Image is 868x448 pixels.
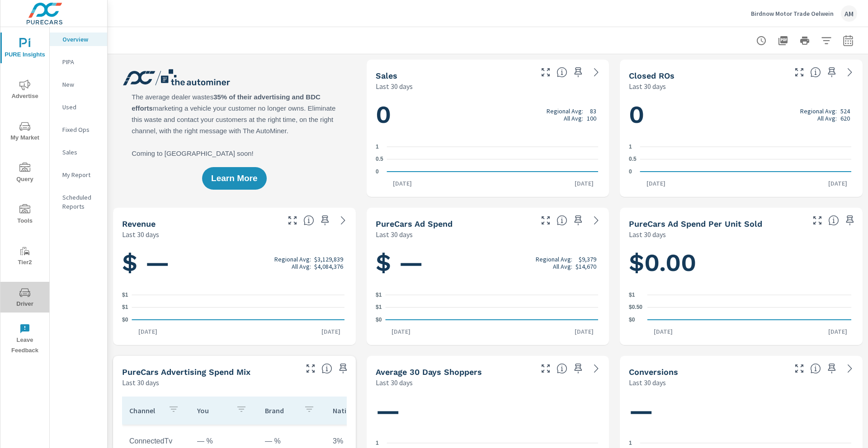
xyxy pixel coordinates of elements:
[274,256,311,263] p: Regional Avg:
[629,71,675,80] h5: Closed ROs
[810,213,825,228] button: Make Fullscreen
[843,361,857,376] a: See more details in report
[557,67,567,78] span: Number of vehicles sold by the dealership over the selected date range. [Source: This data is sou...
[376,144,379,150] text: 1
[336,361,350,376] span: Save this to your personalized report
[50,100,107,114] div: Used
[336,213,350,228] a: See more details in report
[376,396,600,426] h1: —
[640,179,672,188] p: [DATE]
[376,229,413,240] p: Last 30 days
[315,327,347,336] p: [DATE]
[629,247,854,278] h1: $0.00
[376,168,379,175] text: 0
[589,361,604,376] a: See more details in report
[817,32,835,50] button: Apply Filters
[538,361,553,376] button: Make Fullscreen
[841,5,857,22] div: AM
[840,107,850,115] p: 524
[376,81,413,92] p: Last 30 days
[629,229,666,240] p: Last 30 days
[3,79,47,102] span: Advertise
[792,361,807,376] button: Make Fullscreen
[292,263,311,270] p: All Avg:
[796,32,814,50] button: Print Report
[571,65,585,79] span: Save this to your personalized report
[50,145,107,159] div: Sales
[822,179,854,188] p: [DATE]
[557,215,567,226] span: Total cost of media for all PureCars channels for the selected dealership group over the selected...
[122,367,250,377] h5: PureCars Advertising Spend Mix
[62,103,100,112] p: Used
[629,219,762,229] h5: PureCars Ad Spend Per Unit Sold
[825,361,839,376] span: Save this to your personalized report
[50,168,107,182] div: My Report
[629,317,635,323] text: $0
[589,213,604,228] a: See more details in report
[62,170,100,179] p: My Report
[576,263,596,270] p: $14,670
[810,363,821,374] span: The number of dealer-specified goals completed by a visitor. [Source: This data is provided by th...
[197,406,229,415] p: You
[62,193,100,211] p: Scheduled Reports
[376,219,453,229] h5: PureCars Ad Spend
[629,144,632,150] text: 1
[0,27,49,359] div: nav menu
[800,107,837,115] p: Regional Avg:
[579,256,596,263] p: $9,379
[822,327,854,336] p: [DATE]
[132,327,164,336] p: [DATE]
[629,377,666,388] p: Last 30 days
[376,367,482,377] h5: Average 30 Days Shoppers
[629,81,666,92] p: Last 30 days
[629,292,635,298] text: $1
[376,292,382,298] text: $1
[751,9,834,18] p: Birdnow Motor Trade Oelwein
[3,38,47,60] span: PURE Insights
[50,55,107,69] div: PIPA
[647,327,679,336] p: [DATE]
[843,65,857,79] a: See more details in report
[376,99,600,130] h1: 0
[3,323,47,356] span: Leave Feedback
[840,115,850,122] p: 620
[62,148,100,157] p: Sales
[536,256,572,263] p: Regional Avg:
[3,246,47,268] span: Tier2
[547,107,583,115] p: Regional Avg:
[587,115,596,122] p: 100
[303,361,318,376] button: Make Fullscreen
[629,396,854,426] h1: —
[3,287,47,309] span: Driver
[376,247,600,278] h1: $ —
[553,263,572,270] p: All Avg:
[568,179,600,188] p: [DATE]
[285,213,300,228] button: Make Fullscreen
[314,263,343,270] p: $4,084,376
[629,168,632,175] text: 0
[629,367,678,377] h5: Conversions
[387,179,418,188] p: [DATE]
[774,32,792,50] button: "Export Report to PDF"
[557,363,567,374] span: A rolling 30 day total of daily Shoppers on the dealership website, averaged over the selected da...
[810,67,821,78] span: Number of Repair Orders Closed by the selected dealership group over the selected time range. [So...
[385,327,417,336] p: [DATE]
[202,167,266,190] button: Learn More
[129,406,161,415] p: Channel
[571,361,585,376] span: Save this to your personalized report
[376,317,382,323] text: $0
[3,204,47,226] span: Tools
[828,215,839,226] span: Average cost of advertising per each vehicle sold at the dealer over the selected date range. The...
[629,304,642,311] text: $0.50
[376,156,383,163] text: 0.5
[538,213,553,228] button: Make Fullscreen
[321,363,332,374] span: This table looks at how you compare to the amount of budget you spend per channel as opposed to y...
[3,163,47,185] span: Query
[839,32,857,50] button: Select Date Range
[62,57,100,66] p: PIPA
[303,215,314,226] span: Total sales revenue over the selected date range. [Source: This data is sourced from the dealer’s...
[629,156,637,163] text: 0.5
[265,406,297,415] p: Brand
[314,256,343,263] p: $3,129,839
[122,377,159,388] p: Last 30 days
